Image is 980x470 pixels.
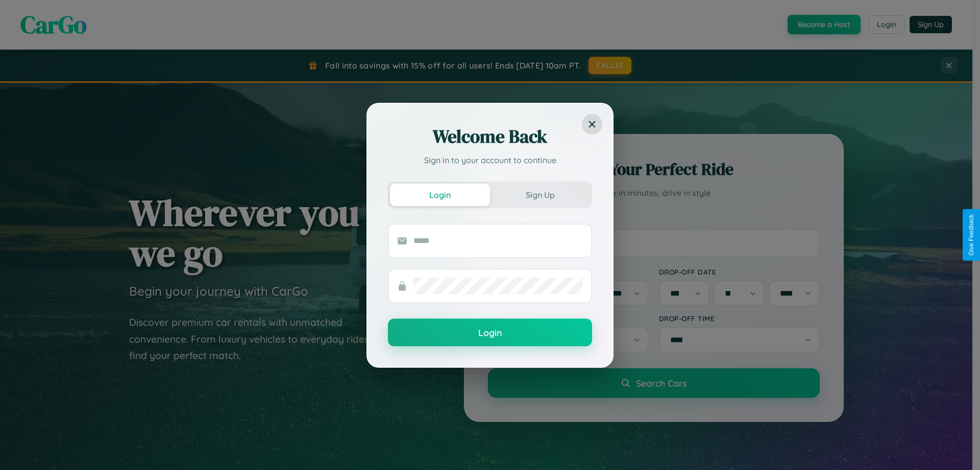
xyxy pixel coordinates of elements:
h2: Welcome Back [388,124,592,149]
button: Login [388,319,592,346]
p: Sign in to your account to continue [388,154,592,166]
button: Sign Up [490,184,590,206]
button: Login [390,184,490,206]
div: Give Feedback [968,214,975,256]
